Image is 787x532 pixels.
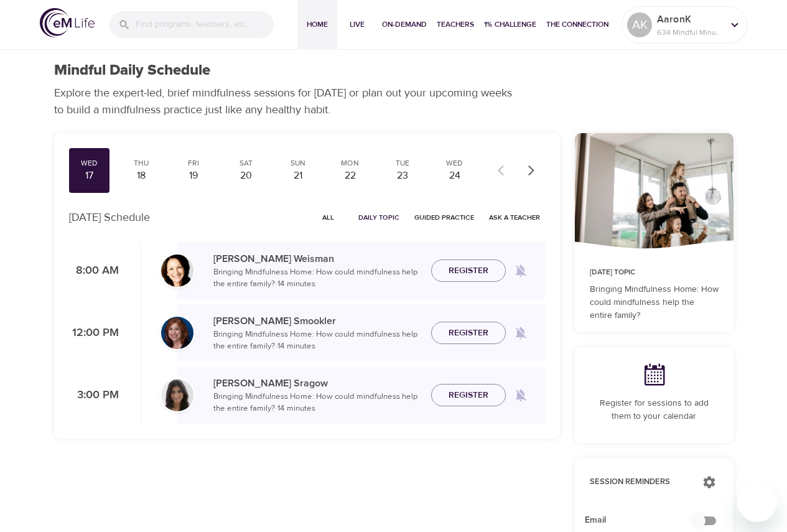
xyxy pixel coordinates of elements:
[489,212,540,223] span: Ask a Teacher
[439,169,470,183] div: 24
[506,256,536,286] span: Remind me when a class goes live every Wednesday at 8:00 AM
[737,482,777,522] iframe: Button to launch messaging window
[126,158,157,169] div: Thu
[74,158,105,169] div: Wed
[431,259,506,282] button: Register
[449,388,488,403] span: Register
[484,208,545,227] button: Ask a Teacher
[54,85,521,118] p: Explore the expert-led, brief mindfulness sessions for [DATE] or plan out your upcoming weeks to ...
[302,18,332,31] span: Home
[590,476,690,488] p: Session Reminders
[126,169,157,183] div: 18
[590,397,719,423] p: Register for sessions to add them to your calendar
[358,212,399,223] span: Daily Topic
[439,158,470,169] div: Wed
[657,27,723,38] p: 634 Mindful Minutes
[353,208,404,227] button: Daily Topic
[590,267,719,278] p: [DATE] Topic
[335,169,366,183] div: 22
[585,514,704,527] span: Email
[627,12,652,37] div: AK
[335,158,366,169] div: Mon
[449,263,488,279] span: Register
[282,158,314,169] div: Sun
[409,208,479,227] button: Guided Practice
[657,12,723,27] p: AaronK
[431,384,506,407] button: Register
[314,212,343,223] span: All
[230,169,261,183] div: 20
[230,158,261,169] div: Sat
[213,314,421,329] p: [PERSON_NAME] Smookler
[136,11,274,38] input: Find programs, teachers, etc...
[382,18,427,31] span: On-Demand
[506,318,536,348] span: Remind me when a class goes live every Wednesday at 12:00 PM
[178,158,209,169] div: Fri
[213,266,421,291] p: Bringing Mindfulness Home: How could mindfulness help the entire family? · 14 minutes
[213,391,421,415] p: Bringing Mindfulness Home: How could mindfulness help the entire family? · 14 minutes
[590,283,719,322] p: Bringing Mindfulness Home: How could mindfulness help the entire family?
[69,387,119,404] p: 3:00 PM
[309,208,348,227] button: All
[213,251,421,266] p: [PERSON_NAME] Weisman
[213,329,421,353] p: Bringing Mindfulness Home: How could mindfulness help the entire family? · 14 minutes
[387,158,418,169] div: Tue
[437,18,474,31] span: Teachers
[342,18,372,31] span: Live
[387,169,418,183] div: 23
[431,322,506,345] button: Register
[282,169,314,183] div: 21
[414,212,474,223] span: Guided Practice
[69,325,119,342] p: 12:00 PM
[449,325,488,341] span: Register
[213,376,421,391] p: [PERSON_NAME] Sragow
[178,169,209,183] div: 19
[74,169,105,183] div: 17
[161,379,193,411] img: Lara_Sragow-min.jpg
[161,254,193,287] img: Laurie_Weisman-min.jpg
[54,62,210,80] h1: Mindful Daily Schedule
[69,209,150,226] p: [DATE] Schedule
[161,317,193,349] img: Elaine_Smookler-min.jpg
[69,263,119,279] p: 8:00 AM
[40,8,95,37] img: logo
[546,18,608,31] span: The Connection
[506,380,536,410] span: Remind me when a class goes live every Wednesday at 3:00 PM
[484,18,536,31] span: 1% Challenge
